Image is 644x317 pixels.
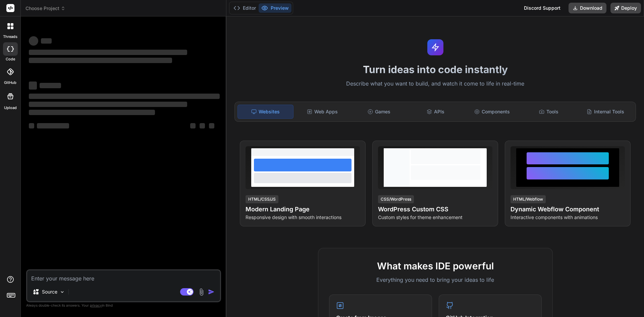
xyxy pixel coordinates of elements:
span: ‌ [29,36,38,46]
h1: Turn ideas into code instantly [230,63,640,75]
img: icon [208,288,215,295]
div: Web Apps [295,105,350,119]
p: Source [42,288,57,295]
h4: WordPress Custom CSS [378,205,492,214]
span: ‌ [29,123,34,128]
div: APIs [408,105,463,119]
p: Custom styles for theme enhancement [378,214,492,221]
p: Interactive components with animations [511,214,625,221]
span: ‌ [29,82,37,90]
p: Responsive design with smooth interactions [246,214,360,221]
span: ‌ [209,123,214,128]
h2: What makes IDE powerful [329,259,542,273]
div: HTML/CSS/JS [246,195,278,203]
label: GitHub [4,80,16,86]
div: HTML/Webflow [511,195,546,203]
label: code [6,56,15,62]
button: Download [569,3,606,13]
h4: Dynamic Webflow Component [511,205,625,214]
p: Describe what you want to build, and watch it come to life in real-time [230,80,640,88]
div: Websites [237,105,293,119]
span: ‌ [29,110,155,115]
label: threads [3,34,17,40]
span: ‌ [29,94,220,99]
span: Choose Project [25,5,65,12]
div: Discord Support [520,3,565,13]
p: Everything you need to bring your ideas to life [329,276,542,284]
img: attachment [198,288,205,296]
div: Internal Tools [578,105,633,119]
div: CSS/WordPress [378,195,414,203]
span: ‌ [190,123,196,128]
span: ‌ [200,123,205,128]
button: Deploy [610,3,641,13]
div: Games [352,105,407,119]
span: ‌ [29,50,187,55]
h4: Modern Landing Page [246,205,360,214]
button: Preview [259,3,291,13]
span: privacy [90,303,102,307]
span: ‌ [41,38,52,44]
span: ‌ [40,83,61,88]
img: Pick Models [59,289,65,295]
label: Upload [4,105,17,111]
div: Components [465,105,520,119]
span: ‌ [37,123,69,128]
div: Tools [521,105,577,119]
p: Always double-check its answers. Your in Bind [26,302,221,309]
span: ‌ [29,102,187,107]
button: Editor [231,3,259,13]
span: ‌ [29,58,172,63]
